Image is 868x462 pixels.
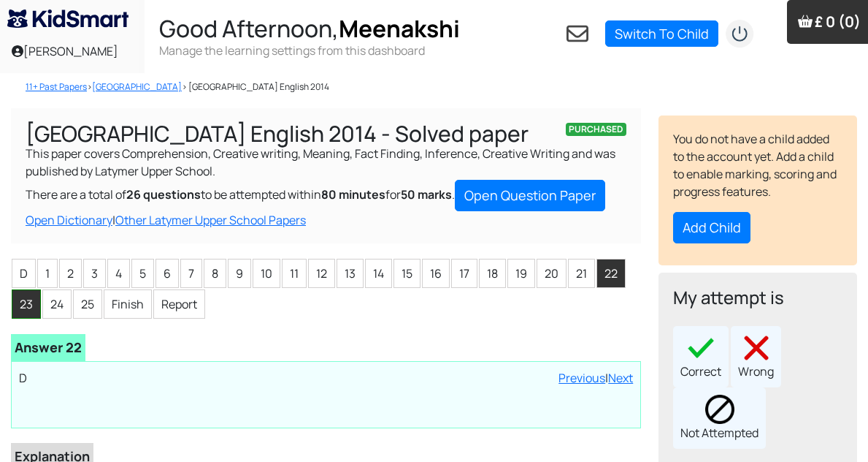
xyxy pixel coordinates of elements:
[11,80,628,94] nav: > > [GEOGRAPHIC_DATA] English 2014
[673,130,842,200] p: You do not have a child added to the account yet. Add a child to enable marking, scoring and prog...
[15,338,82,356] b: Answer 22
[37,259,58,288] li: 1
[42,289,72,319] li: 24
[308,259,335,288] li: 12
[605,20,718,47] a: Switch To Child
[321,186,385,202] b: 80 minutes
[159,15,460,42] h2: Good Afternoon,
[83,259,106,288] li: 3
[568,259,595,288] li: 21
[59,259,82,288] li: 2
[337,259,364,288] li: 13
[204,259,226,288] li: 8
[19,369,633,387] p: D
[26,80,87,93] a: 11+ Past Papers
[686,333,715,363] img: right40x40.png
[537,259,566,288] li: 20
[365,259,392,288] li: 14
[401,186,452,202] b: 50 marks
[705,395,734,424] img: block.png
[115,212,306,228] a: Other Latymer Upper School Papers
[673,287,842,308] h4: My attempt is
[673,387,766,449] div: Not Attempted
[26,211,626,229] div: |
[282,259,307,288] li: 11
[596,259,626,288] li: 22
[451,259,477,288] li: 17
[26,212,112,228] a: Open Dictionary
[12,289,41,319] li: 23
[798,14,813,29] img: Your items in the shopping basket
[566,123,627,136] span: PURCHASED
[479,259,506,288] li: 18
[131,259,154,288] li: 5
[104,289,152,319] li: Finish
[180,259,202,288] li: 7
[673,326,729,387] div: Correct
[253,259,280,288] li: 10
[608,370,633,386] a: Next
[393,259,420,288] li: 15
[731,326,781,387] div: Wrong
[26,123,626,145] h1: [GEOGRAPHIC_DATA] English 2014 - Solved paper
[815,12,861,31] span: £ 0 (0)
[673,212,750,243] button: Add Child
[558,370,605,386] a: Previous
[11,108,641,243] div: This paper covers Comprehension, Creative writing, Meaning, Fact Finding, Inference, Creative Wri...
[558,369,633,387] div: |
[742,333,771,363] img: cross40x40.png
[725,19,754,48] img: logout2.png
[339,12,460,45] span: Meenakshi
[159,42,460,58] h3: Manage the learning settings from this dashboard
[228,259,251,288] li: 9
[422,259,450,288] li: 16
[153,289,205,319] li: Report
[107,259,130,288] li: 4
[455,180,605,211] a: Open Question Paper
[507,259,535,288] li: 19
[92,80,182,93] a: [GEOGRAPHIC_DATA]
[155,259,179,288] li: 6
[73,289,102,319] li: 25
[126,186,201,202] b: 26 questions
[12,259,36,288] li: D
[7,10,128,28] img: KidSmart logo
